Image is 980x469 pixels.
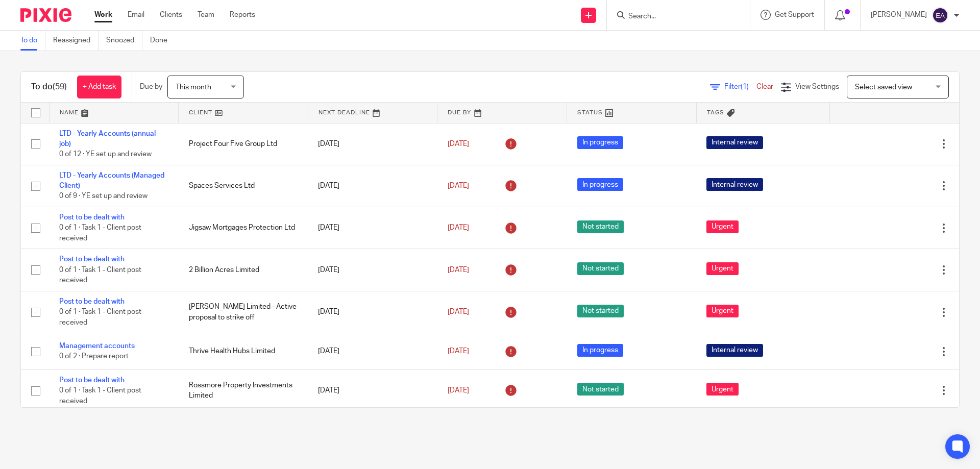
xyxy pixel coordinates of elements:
[150,31,175,51] a: Done
[308,165,437,207] td: [DATE]
[706,262,739,275] span: Urgent
[577,178,623,191] span: In progress
[160,10,182,20] a: Clients
[577,136,623,149] span: In progress
[59,193,148,200] span: 0 of 9 · YE set up and review
[308,123,437,165] td: [DATE]
[77,76,121,98] a: + Add task
[308,207,437,249] td: [DATE]
[706,344,763,357] span: Internal review
[94,10,112,20] a: Work
[706,305,739,317] span: Urgent
[795,83,839,90] span: View Settings
[179,207,308,249] td: Jigsaw Mortgages Protection Ltd
[106,31,142,51] a: Snoozed
[932,7,948,23] img: svg%3E
[179,291,308,333] td: [PERSON_NAME] Limited - Active proposal to strike off
[448,224,469,231] span: [DATE]
[448,308,469,315] span: [DATE]
[59,308,141,326] span: 0 of 1 · Task 1 - Client post received
[741,83,749,90] span: (1)
[756,83,773,90] a: Clear
[308,369,437,411] td: [DATE]
[179,333,308,369] td: Thrive Health Hubs Limited
[855,84,912,91] span: Select saved view
[706,383,739,396] span: Urgent
[59,256,125,263] a: Post to be dealt with
[448,348,469,355] span: [DATE]
[577,262,624,275] span: Not started
[59,172,164,189] a: LTD - Yearly Accounts (Managed Client)
[59,298,125,305] a: Post to be dealt with
[179,369,308,411] td: Rossmore Property Investments Limited
[176,84,211,91] span: This month
[706,178,763,191] span: Internal review
[308,249,437,291] td: [DATE]
[448,182,469,189] span: [DATE]
[59,342,135,350] a: Management accounts
[448,387,469,394] span: [DATE]
[59,266,141,284] span: 0 of 1 · Task 1 - Client post received
[59,214,125,221] a: Post to be dealt with
[577,220,624,233] span: Not started
[128,10,144,20] a: Email
[179,123,308,165] td: Project Four Five Group Ltd
[179,165,308,207] td: Spaces Services Ltd
[59,353,129,360] span: 0 of 2 · Prepare report
[706,136,763,149] span: Internal review
[140,82,162,92] p: Due by
[308,291,437,333] td: [DATE]
[59,151,152,158] span: 0 of 12 · YE set up and review
[308,333,437,369] td: [DATE]
[20,8,71,22] img: Pixie
[31,82,67,92] h1: To do
[448,266,469,274] span: [DATE]
[706,220,739,233] span: Urgent
[53,83,67,91] span: (59)
[59,130,156,147] a: LTD - Yearly Accounts (annual job)
[53,31,99,51] a: Reassigned
[724,83,756,90] span: Filter
[577,383,624,396] span: Not started
[577,305,624,317] span: Not started
[871,10,927,20] p: [PERSON_NAME]
[707,110,724,115] span: Tags
[577,344,623,357] span: In progress
[20,31,45,51] a: To do
[179,249,308,291] td: 2 Billion Acres Limited
[627,12,719,21] input: Search
[59,224,141,242] span: 0 of 1 · Task 1 - Client post received
[198,10,214,20] a: Team
[59,387,141,405] span: 0 of 1 · Task 1 - Client post received
[775,11,814,18] span: Get Support
[230,10,255,20] a: Reports
[448,140,469,147] span: [DATE]
[59,377,125,384] a: Post to be dealt with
